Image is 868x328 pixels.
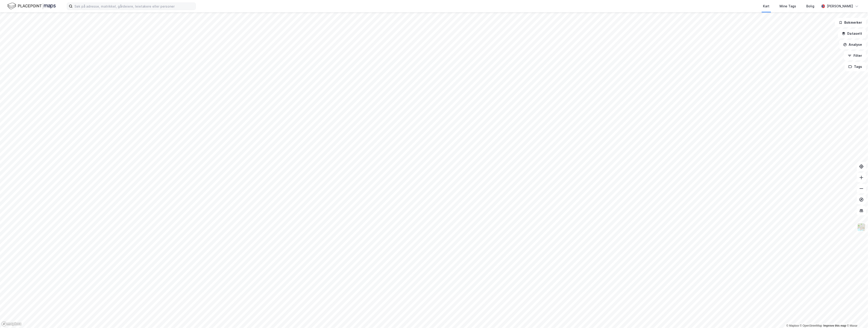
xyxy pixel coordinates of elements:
div: Kontrollprogram for chat [845,306,868,328]
div: Kart [763,3,770,9]
iframe: Chat Widget [845,306,868,328]
div: Bolig [806,3,815,9]
div: Mine Tags [780,3,796,9]
input: Søk på adresse, matrikkel, gårdeiere, leietakere eller personer [73,3,196,10]
div: [PERSON_NAME] [827,3,853,9]
img: logo.f888ab2527a4732fd821a326f86c7f29.svg [7,2,56,10]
